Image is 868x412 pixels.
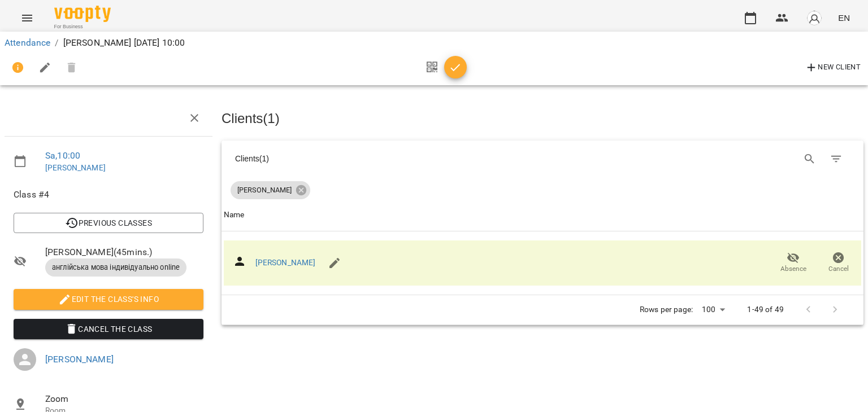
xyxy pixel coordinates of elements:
[23,322,194,336] span: Cancel the class
[54,6,111,22] img: Voopty Logo
[805,61,861,74] span: New Client
[771,247,816,279] button: Absence
[45,392,203,406] span: Zoom
[255,258,316,267] a: [PERSON_NAME]
[806,10,822,26] img: avatar_s.png
[224,208,245,222] div: Sort
[45,163,106,172] a: [PERSON_NAME]
[45,354,114,365] a: [PERSON_NAME]
[45,150,80,161] a: Sa , 10:00
[828,264,849,274] span: Cancel
[816,247,861,279] button: Cancel
[23,216,194,230] span: Previous Classes
[747,304,783,315] p: 1-49 of 49
[222,141,863,177] div: Table Toolbar
[14,213,203,233] button: Previous Classes
[54,23,111,30] span: For Business
[235,153,532,164] div: Clients ( 1 )
[697,301,729,318] div: 100
[231,181,310,199] div: [PERSON_NAME]
[14,5,41,32] button: Menu
[23,292,194,306] span: Edit the class's Info
[45,262,186,273] span: англійська мова індивідуально online
[231,185,298,195] span: [PERSON_NAME]
[5,36,863,50] nav: breadcrumb
[14,188,203,201] span: Class #4
[224,208,861,222] span: Name
[796,146,823,173] button: Search
[14,289,203,309] button: Edit the class's Info
[5,37,50,48] a: Attendance
[224,208,245,222] div: Name
[640,304,693,315] p: Rows per page:
[780,264,806,274] span: Absence
[823,146,850,173] button: Filter
[55,36,58,50] li: /
[222,111,863,126] h3: Clients ( 1 )
[802,59,863,77] button: New Client
[45,246,203,259] span: [PERSON_NAME] ( 45 mins. )
[63,36,185,50] p: [PERSON_NAME] [DATE] 10:00
[834,7,854,28] button: EN
[14,319,203,339] button: Cancel the class
[838,12,850,24] span: EN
